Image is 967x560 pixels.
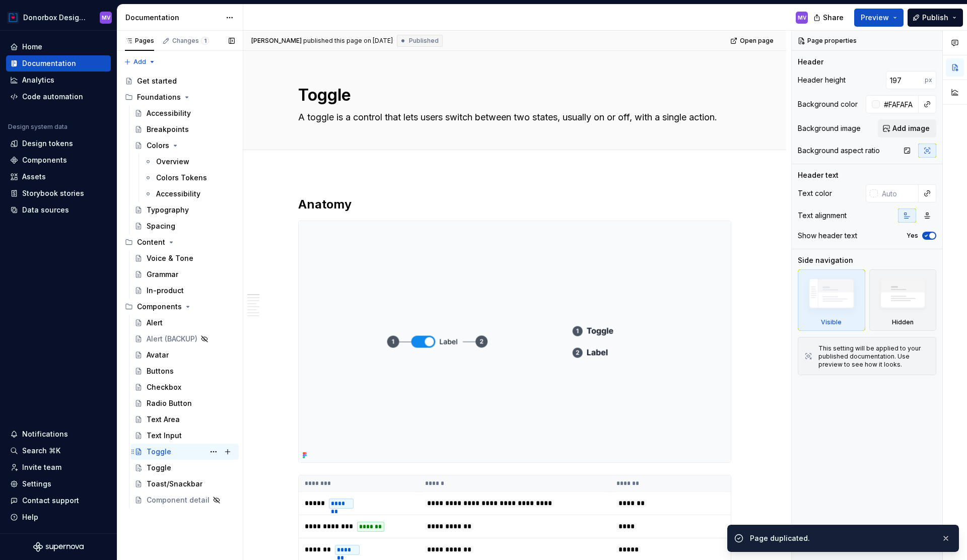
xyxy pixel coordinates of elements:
svg: Supernova Logo [33,542,84,552]
div: Help [22,512,38,522]
div: Design tokens [22,138,73,149]
textarea: A toggle is a control that lets users switch between two states, usually on or off, with a single... [296,109,729,125]
img: 17077652-375b-4f2c-92b0-528c72b71ea0.png [7,12,19,24]
span: Preview [861,13,889,23]
div: Colors [147,141,169,151]
a: Avatar [130,347,239,363]
a: Data sources [6,202,111,218]
a: Component detail [130,492,239,508]
a: Radio Button [130,395,239,411]
button: Add [121,55,159,69]
div: Components [22,155,67,165]
span: Add image [892,123,930,133]
div: This setting will be applied to your published documentation. Use preview to see how it looks. [818,344,930,369]
img: 152a7bfe-4b6f-4592-a4f3-e24668278fcc.png [299,221,731,462]
div: Show header text [798,231,857,241]
a: Home [6,39,111,55]
div: Text Area [147,414,180,425]
a: Get started [121,73,239,89]
a: Colors [130,137,239,154]
span: Open page [740,37,774,45]
label: Yes [907,232,918,240]
button: Search ⌘K [6,443,111,459]
button: Donorbox Design SystemMV [2,7,115,28]
div: Content [137,237,165,247]
div: Get started [137,76,177,86]
a: Settings [6,476,111,492]
a: Invite team [6,459,111,475]
div: MV [102,14,110,22]
div: Toast/Snackbar [147,479,202,489]
a: Toggle [130,444,239,460]
span: Publish [922,13,948,23]
a: Spacing [130,218,239,234]
a: In-product [130,283,239,299]
div: Colors Tokens [156,173,207,183]
div: Text alignment [798,211,847,221]
div: Typography [147,205,189,215]
div: Documentation [125,13,221,23]
div: Grammar [147,269,178,279]
div: Hidden [892,318,914,326]
a: Analytics [6,72,111,88]
div: Overview [156,157,189,167]
p: px [925,76,932,84]
div: Foundations [121,89,239,105]
button: Share [808,9,850,27]
a: Code automation [6,89,111,105]
div: Alert (BACKUP) [147,334,197,344]
div: Breakpoints [147,124,189,134]
div: Code automation [22,92,83,102]
div: Voice & Tone [147,253,193,263]
a: Open page [727,34,778,48]
div: Hidden [869,269,937,331]
div: Storybook stories [22,188,84,198]
input: Auto [878,184,919,202]
div: Settings [22,479,51,489]
a: Typography [130,202,239,218]
div: Foundations [137,92,181,102]
span: [PERSON_NAME] [251,37,302,45]
div: Visible [821,318,842,326]
div: Design system data [8,123,67,131]
div: Page duplicated. [750,533,933,543]
a: Alert (BACKUP) [130,331,239,347]
div: Accessibility [156,189,200,199]
button: Help [6,509,111,525]
a: Grammar [130,266,239,283]
input: Auto [886,71,925,89]
div: Text Input [147,431,182,441]
div: Buttons [147,366,174,376]
div: In-product [147,286,184,296]
a: Accessibility [130,105,239,121]
button: Add image [878,119,936,137]
div: Components [137,302,182,312]
a: Storybook stories [6,185,111,201]
div: Avatar [147,350,169,360]
div: Invite team [22,462,61,472]
div: Pages [125,37,154,45]
div: Accessibility [147,108,191,118]
a: Toast/Snackbar [130,476,239,492]
div: Toggle [147,463,171,473]
div: Header height [798,75,846,85]
div: Side navigation [798,255,853,265]
div: Analytics [22,75,54,85]
strong: Anatomy [298,197,352,212]
button: Publish [908,9,963,27]
div: Background aspect ratio [798,146,880,156]
div: Alert [147,318,163,328]
button: Preview [854,9,904,27]
div: Header [798,57,823,67]
div: Assets [22,172,46,182]
span: Add [133,58,146,66]
span: Share [823,13,844,23]
a: Design tokens [6,135,111,152]
a: Alert [130,315,239,331]
div: Checkbox [147,382,181,392]
div: Notifications [22,429,68,439]
div: Components [121,299,239,315]
div: Background image [798,123,861,133]
div: Documentation [22,58,76,68]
